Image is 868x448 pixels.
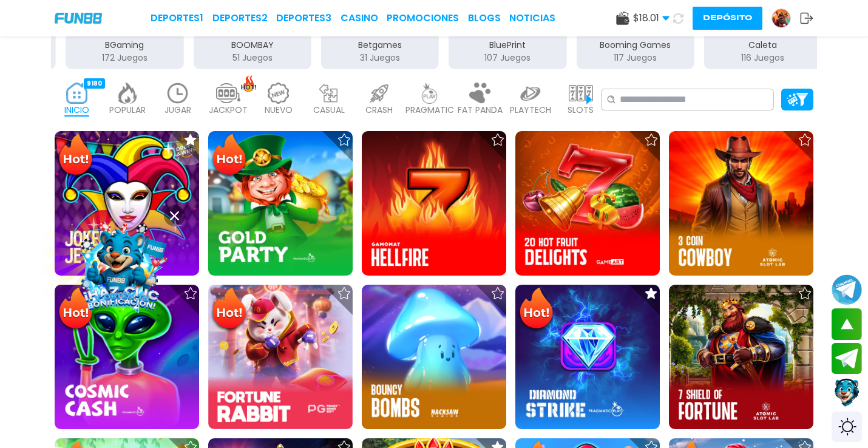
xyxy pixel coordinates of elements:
[166,83,190,104] img: recent_light.webp
[405,104,454,117] p: PRAGMATIC
[317,83,341,104] img: casual_light.webp
[387,11,459,25] a: Promociones
[55,131,199,276] img: Joker's Jewels
[704,39,822,52] p: Caleta
[515,131,660,276] img: 20 Hot Fruit Delights
[321,39,439,52] p: Betgames
[509,11,555,25] a: NOTICIAS
[832,377,862,409] button: Contact customer service
[515,285,660,429] img: Diamond Strike
[209,286,249,333] img: Hot
[66,52,183,64] p: 172 Juegos
[468,11,501,25] a: BLOGS
[367,83,392,104] img: crash_light.webp
[209,104,248,117] p: JACKPOT
[633,11,670,25] span: $ 18.01
[64,104,89,117] p: INICIO
[832,308,862,340] button: scroll up
[449,52,566,64] p: 107 Juegos
[576,52,694,64] p: 117 Juegos
[56,132,95,180] img: Hot
[65,83,89,104] img: home_active.webp
[569,83,593,104] img: slots_light.webp
[84,78,105,89] div: 9180
[208,131,353,276] img: Gold Party
[832,412,862,442] div: Switch theme
[418,83,442,104] img: pragmatic_light.webp
[193,52,311,64] p: 51 Juegos
[669,285,813,429] img: 7 Shields of Fortune
[510,104,551,117] p: PLAYTECH
[67,211,176,321] img: Image Link
[241,75,256,92] img: hot
[517,286,556,333] img: Hot
[55,285,199,429] img: Cosmic Cash
[216,83,240,104] img: jackpot_light.webp
[468,83,492,104] img: fat_panda_light.webp
[55,13,102,23] img: Company Logo
[576,39,694,52] p: Booming Games
[704,52,822,64] p: 116 Juegos
[115,83,140,104] img: popular_light.webp
[365,104,393,117] p: CRASH
[771,8,800,28] a: Avatar
[341,11,378,25] a: CASINO
[458,104,503,117] p: FAT PANDA
[193,39,311,52] p: BOOMBAY
[832,343,862,375] button: Join telegram
[56,286,95,333] img: Hot
[208,285,353,429] img: Fortune Rabbit
[362,285,506,429] img: Bouncy Bombs 96%
[449,39,566,52] p: BluePrint
[212,11,268,25] a: Deportes2
[276,11,331,25] a: Deportes3
[321,52,439,64] p: 31 Juegos
[209,132,249,180] img: Hot
[693,7,762,30] button: Depósito
[832,274,862,305] button: Join telegram channel
[772,9,790,27] img: Avatar
[66,39,183,52] p: BGaming
[568,104,594,117] p: SLOTS
[266,83,291,104] img: new_light.webp
[313,104,345,117] p: CASUAL
[362,131,506,276] img: Hellfire
[787,93,808,106] img: Platform Filter
[109,104,146,117] p: POPULAR
[518,83,543,104] img: playtech_light.webp
[151,11,203,25] a: Deportes1
[265,104,293,117] p: NUEVO
[669,131,813,276] img: 3 Coin Cowboy
[164,104,191,117] p: JUGAR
